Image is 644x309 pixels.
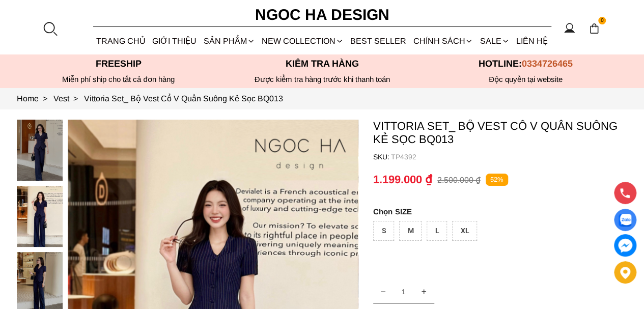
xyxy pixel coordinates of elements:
[373,153,391,161] h6: SKU:
[17,186,63,247] img: Vittoria Set_ Bộ Vest Cổ V Quần Suông Kẻ Sọc BQ013_mini_1
[53,94,84,103] a: Link to Vest
[477,27,513,54] a: SALE
[598,17,606,25] span: 0
[286,59,359,69] font: Kiểm tra hàng
[619,214,631,227] img: Display image
[614,234,636,257] a: messenger
[399,221,422,241] div: M
[149,27,200,54] a: GIỚI THIỆU
[69,94,82,103] span: >
[93,27,149,54] a: TRANG CHỦ
[17,75,220,84] div: Miễn phí ship cho tất cả đơn hàng
[452,221,477,241] div: XL
[246,3,399,27] a: Ngoc Ha Design
[589,23,600,34] img: img-CART-ICON-ksit0nf1
[347,27,410,54] a: BEST SELLER
[513,27,551,54] a: LIÊN HỆ
[410,27,477,54] div: Chính sách
[258,27,347,54] a: NEW COLLECTION
[486,174,508,186] p: 52%
[373,207,628,216] p: SIZE
[84,94,283,103] a: Link to Vittoria Set_ Bộ Vest Cổ V Quần Suông Kẻ Sọc BQ013
[200,27,258,54] div: SẢN PHẨM
[614,209,636,231] a: Display image
[17,59,220,69] p: Freeship
[373,120,628,146] p: Vittoria Set_ Bộ Vest Cổ V Quần Suông Kẻ Sọc BQ013
[17,120,63,181] img: Vittoria Set_ Bộ Vest Cổ V Quần Suông Kẻ Sọc BQ013_mini_0
[373,282,434,302] input: Quantity input
[424,75,628,84] h6: Độc quyền tại website
[391,153,628,161] p: TP4392
[39,94,51,103] span: >
[427,221,447,241] div: L
[424,59,628,69] p: Hotline:
[220,75,424,84] p: Được kiểm tra hàng trước khi thanh toán
[373,221,394,241] div: S
[373,173,432,186] p: 1.199.000 ₫
[437,175,481,185] p: 2.500.000 ₫
[522,59,573,69] span: 0334726465
[17,94,53,103] a: Link to Home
